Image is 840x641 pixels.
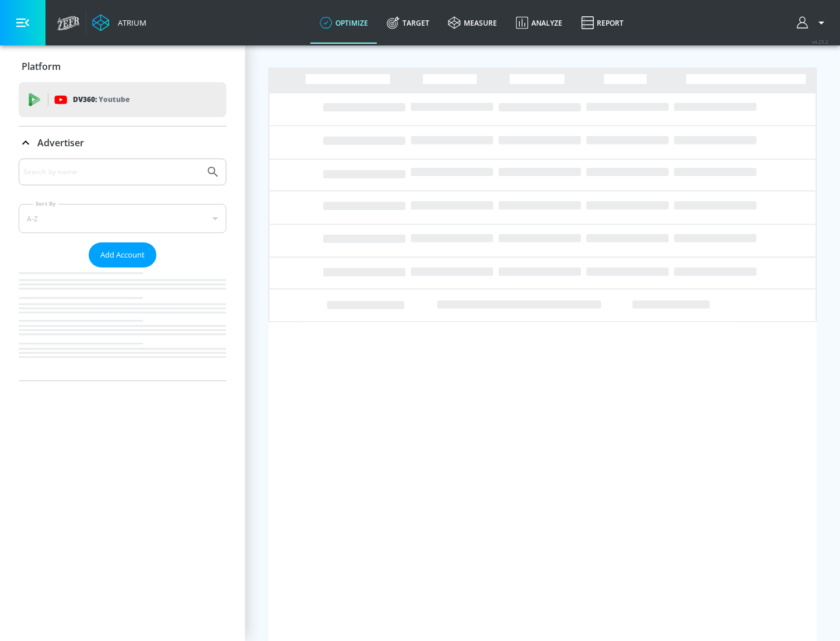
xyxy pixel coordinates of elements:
span: Add Account [100,248,145,262]
p: DV360: [73,93,129,106]
p: Youtube [99,93,129,105]
div: DV360: Youtube [19,82,226,117]
span: v 4.25.2 [812,38,828,45]
a: Analyze [506,2,572,44]
a: Atrium [92,14,146,31]
div: Platform [19,50,226,83]
p: Advertiser [37,136,84,149]
label: Sort By [33,200,58,207]
div: A-Z [19,204,226,233]
p: Platform [22,60,61,73]
div: Advertiser [19,159,226,381]
button: Add Account [89,242,156,267]
a: measure [439,2,506,44]
a: Report [572,2,633,44]
nav: list of Advertiser [19,267,226,381]
a: optimize [310,2,377,44]
div: Advertiser [19,126,226,159]
a: Target [377,2,439,44]
div: Atrium [113,17,146,28]
input: Search by name [23,164,200,179]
